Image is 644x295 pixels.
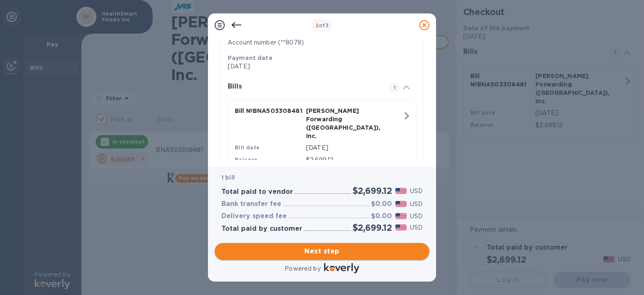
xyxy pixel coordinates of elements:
h3: Total paid to vendor [221,188,293,196]
h3: $0.00 [371,200,392,208]
p: Powered by [285,264,320,273]
span: 2 [315,22,319,29]
h2: $2,699.12 [353,185,392,196]
p: Bill № BNA503308481 [235,107,303,115]
h3: Bank transfer fee [221,200,281,208]
b: Balance [235,157,258,163]
img: USD [395,213,407,219]
button: Next step [215,243,429,260]
span: 1 [390,83,400,93]
b: of 3 [315,22,329,29]
h3: $0.00 [371,212,392,220]
p: USD [410,223,423,232]
b: Payment date [228,55,273,61]
h2: $2,699.12 [353,222,392,233]
p: USD [410,212,423,221]
p: USD [410,200,423,209]
h3: Delivery speed fee [221,212,287,220]
b: Bill date [235,144,260,151]
img: USD [395,225,407,230]
img: USD [395,188,407,194]
p: [DATE] [228,62,410,71]
p: $2,699.12 [306,156,402,164]
b: 1 bill [221,174,235,181]
p: [DATE] [306,144,402,152]
p: [PERSON_NAME] Forwarding ([GEOGRAPHIC_DATA]), Inc. [306,107,374,140]
button: Bill №BNA503308481[PERSON_NAME] Forwarding ([GEOGRAPHIC_DATA]), Inc.Bill date[DATE]Balance$2,699.12 [228,99,416,172]
img: Logo [324,263,359,273]
img: USD [395,201,407,207]
h3: Total paid by customer [221,225,302,233]
span: Next step [221,246,423,256]
p: USD [410,187,423,196]
div: Account number (**8078) [228,38,410,47]
h3: Bills [228,83,379,91]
